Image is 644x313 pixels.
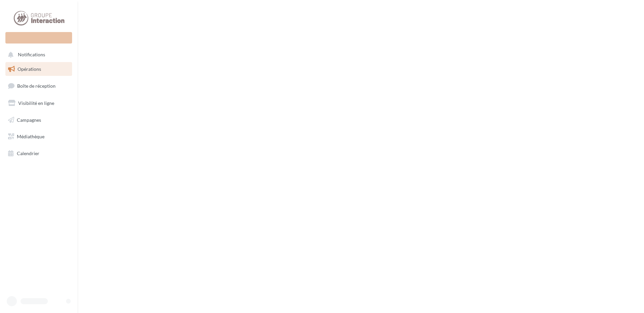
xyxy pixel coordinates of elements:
[4,146,73,161] a: Calendrier
[18,100,54,106] span: Visibilité en ligne
[18,52,45,58] span: Notifications
[17,150,39,156] span: Calendrier
[17,117,41,122] span: Campagnes
[4,130,73,144] a: Médiathèque
[18,66,41,72] span: Opérations
[5,32,72,44] div: Nouvelle campagne
[17,134,44,139] span: Médiathèque
[4,79,73,93] a: Boîte de réception
[4,62,73,76] a: Opérations
[17,83,56,89] span: Boîte de réception
[4,96,73,110] a: Visibilité en ligne
[4,113,73,127] a: Campagnes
